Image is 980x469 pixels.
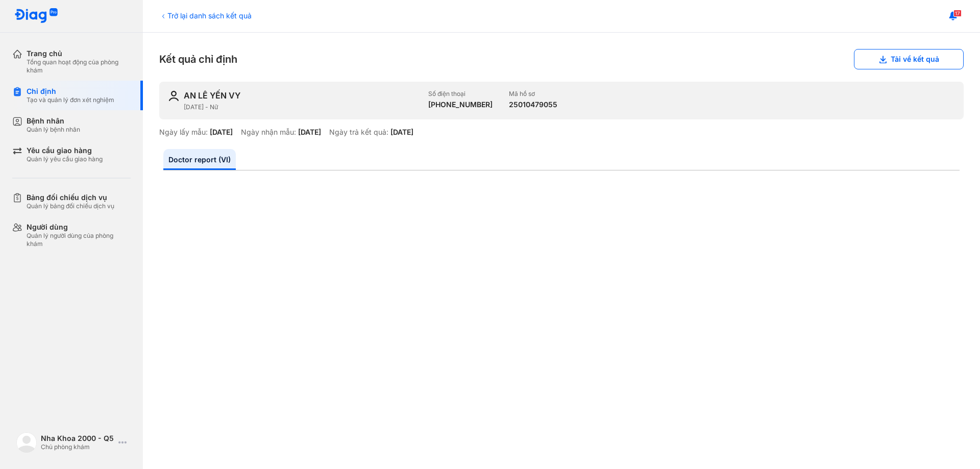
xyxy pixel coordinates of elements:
div: Trở lại danh sách kết quả [159,10,252,21]
div: Tổng quan hoạt động của phòng khám [27,58,131,75]
div: 25010479055 [509,100,557,109]
div: Quản lý bảng đối chiếu dịch vụ [27,202,114,210]
div: Trang chủ [27,49,131,58]
div: Số điện thoại [428,90,493,98]
div: Kết quả chỉ định [159,49,964,69]
div: Tạo và quản lý đơn xét nghiệm [27,96,114,104]
div: [DATE] [210,128,233,137]
div: Yêu cầu giao hàng [27,146,103,155]
a: Doctor report (VI) [163,149,236,170]
div: Quản lý bệnh nhân [27,126,80,134]
div: AN LÊ YẾN VY [184,90,240,101]
div: [DATE] [298,128,321,137]
div: [DATE] - Nữ [184,103,420,111]
button: Tải về kết quả [854,49,964,69]
div: Bảng đối chiếu dịch vụ [27,193,114,202]
div: Quản lý yêu cầu giao hàng [27,155,103,163]
img: logo [14,8,58,24]
div: Bệnh nhân [27,116,80,126]
div: Nha Khoa 2000 - Q5 [41,434,114,443]
div: Ngày nhận mẫu: [241,128,296,137]
div: [DATE] [390,128,413,137]
img: logo [16,432,37,453]
div: Quản lý người dùng của phòng khám [27,232,131,248]
div: Ngày lấy mẫu: [159,128,208,137]
div: Ngày trả kết quả: [329,128,388,137]
span: 17 [953,10,962,17]
div: Người dùng [27,223,131,232]
img: user-icon [167,90,180,102]
div: Chỉ định [27,87,114,96]
div: Mã hồ sơ [509,90,557,98]
div: [PHONE_NUMBER] [428,100,493,109]
div: Chủ phòng khám [41,443,114,451]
